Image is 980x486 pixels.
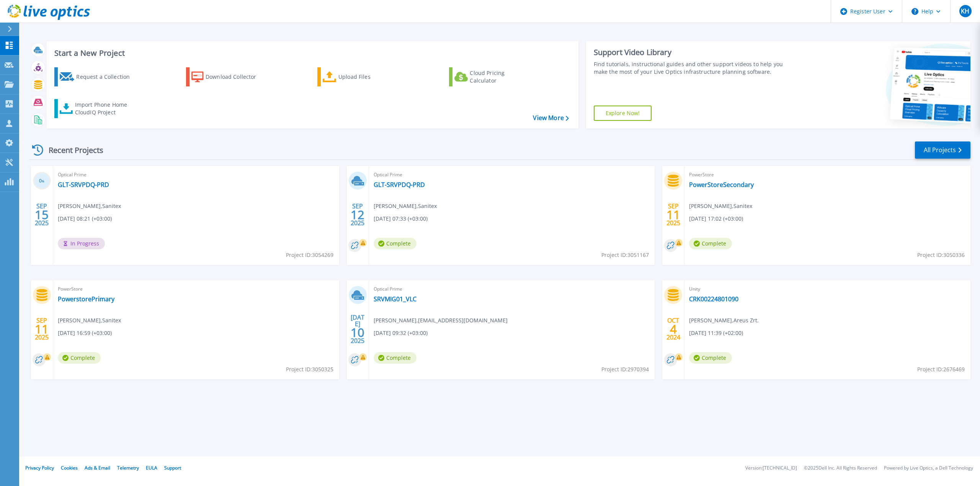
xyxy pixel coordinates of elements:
span: [PERSON_NAME] , Sanitex [58,202,121,210]
span: [PERSON_NAME] , Sanitex [374,202,437,210]
span: Optical Prime [374,171,650,179]
a: Telemetry [117,465,139,471]
span: 11 [35,326,49,332]
div: Support Video Library [594,47,792,57]
span: 12 [351,211,364,218]
div: Upload Files [338,69,400,85]
span: Project ID: 3050336 [917,251,965,259]
div: SEP 2025 [350,201,365,229]
span: Optical Prime [374,285,650,293]
span: [DATE] 09:32 (+03:00) [374,329,428,337]
li: © 2025 Dell Inc. All Rights Reserved [804,466,877,471]
span: In Progress [58,238,105,249]
div: [DATE] 2025 [350,315,365,343]
div: OCT 2024 [666,315,681,343]
a: EULA [146,465,157,471]
div: Recent Projects [29,141,114,159]
h3: Start a New Project [54,49,568,57]
div: SEP 2025 [666,201,681,229]
a: View More [533,114,568,122]
a: Cookies [61,465,78,471]
span: Project ID: 2970394 [601,365,649,374]
div: Cloud Pricing Calculator [470,69,531,85]
span: Complete [689,238,732,249]
span: Complete [374,352,416,364]
a: Ads & Email [85,465,110,471]
span: Project ID: 3050325 [286,365,333,374]
span: Unity [689,285,966,293]
span: 11 [666,211,680,218]
span: [PERSON_NAME] , Sanitex [689,202,752,210]
a: PowerStoreSecondary [689,181,754,189]
span: [PERSON_NAME] , Areus Zrt. [689,316,759,325]
span: [DATE] 08:21 (+03:00) [58,215,112,223]
a: Cloud Pricing Calculator [449,67,534,86]
a: All Projects [915,141,970,159]
span: Complete [689,352,732,364]
span: Complete [374,238,416,249]
div: SEP 2025 [34,201,49,229]
li: Version: [TECHNICAL_ID] [745,466,797,471]
span: 10 [351,329,364,336]
div: Download Collector [206,69,267,85]
span: [DATE] 11:39 (+02:00) [689,329,743,337]
div: Find tutorials, instructional guides and other support videos to help you make the most of your L... [594,60,792,76]
a: Request a Collection [54,67,140,86]
span: [DATE] 16:59 (+03:00) [58,329,112,337]
span: [PERSON_NAME] , [EMAIL_ADDRESS][DOMAIN_NAME] [374,316,508,325]
span: Project ID: 3054269 [286,251,333,259]
a: GLT-SRVPDQ-PRD [374,181,425,189]
a: Upload Files [317,67,403,86]
span: 4 [670,326,677,332]
span: Optical Prime [58,171,335,179]
span: PowerStore [58,285,335,293]
a: Support [164,465,181,471]
span: Project ID: 3051167 [601,251,649,259]
li: Powered by Live Optics, a Dell Technology [884,466,973,471]
a: GLT-SRVPDQ-PRD [58,181,109,189]
a: Privacy Policy [25,465,54,471]
span: [PERSON_NAME] , Sanitex [58,316,121,325]
a: CRK00224801090 [689,295,738,303]
a: SRVMIG01_VLC [374,295,416,303]
span: [DATE] 07:33 (+03:00) [374,215,428,223]
div: SEP 2025 [34,315,49,343]
a: PowerstorePrimary [58,295,114,303]
span: Complete [58,352,101,364]
span: [DATE] 17:02 (+03:00) [689,215,743,223]
a: Download Collector [186,67,271,86]
a: Explore Now! [594,106,652,121]
span: PowerStore [689,171,966,179]
div: Request a Collection [76,69,137,85]
h3: 0 [33,177,51,185]
span: 15 [35,211,49,218]
span: KH [961,8,969,14]
div: Import Phone Home CloudIQ Project [75,101,135,116]
span: Project ID: 2676469 [917,365,965,374]
span: % [42,179,44,183]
